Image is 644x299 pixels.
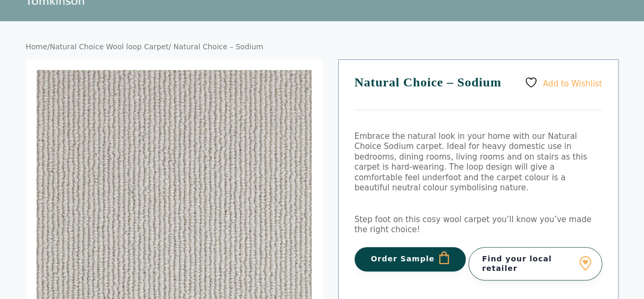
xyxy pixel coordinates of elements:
a: Natural Choice Wool loop Carpet [50,42,169,51]
a: Add to Wishlist [524,76,602,89]
h1: Natural Choice – Sodium [355,76,602,110]
nav: Breadcrumb [26,42,619,52]
a: Find your local retailer [468,247,602,280]
button: Order Sample [355,247,466,271]
p: Step foot on this cosy wool carpet you’ll know you’ve made the right choice! [355,215,602,235]
p: Embrace the natural look in your home with our Natural Choice Sodium carpet. Ideal for heavy dome... [355,131,602,194]
a: Home [26,42,48,51]
span: Add to Wishlist [543,78,602,88]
